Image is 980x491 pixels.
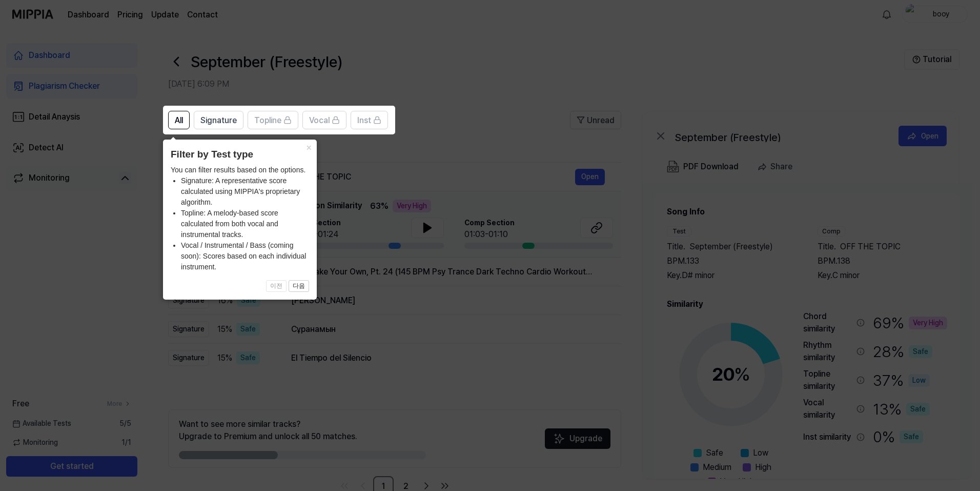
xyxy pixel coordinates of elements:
[300,140,317,154] button: Close
[248,111,298,129] button: Topline
[181,240,309,272] li: Vocal / Instrumental / Bass (coming soon): Scores based on each individual instrument.
[171,165,309,272] div: You can filter results based on the options.
[357,114,371,127] span: Inst
[309,114,330,127] span: Vocal
[302,111,346,129] button: Vocal
[171,147,309,162] header: Filter by Test type
[351,111,388,129] button: Inst
[194,111,243,129] button: Signature
[181,208,309,240] li: Topline: A melody-based score calculated from both vocal and instrumental tracks.
[200,114,237,127] span: Signature
[168,111,190,129] button: All
[254,114,281,127] span: Topline
[175,114,183,127] span: All
[289,280,309,292] button: 다음
[181,175,309,208] li: Signature: A representative score calculated using MIPPIA's proprietary algorithm.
